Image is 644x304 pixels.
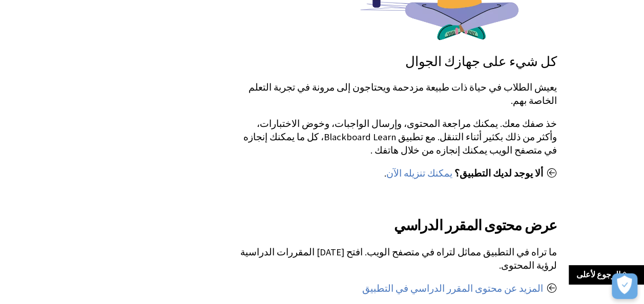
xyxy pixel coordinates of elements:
a: المزيد عن محتوى المقرر الدراسي في التطبيق [362,283,543,295]
p: ما تراه في التطبيق مماثل لتراه في متصفح الويب. افتح [DATE] المقررات الدراسية لرؤية المحتوى. [239,246,557,272]
p: كل شيء على جهازك الجوال [239,53,557,71]
h2: عرض محتوى المقرر الدراسي [239,202,557,236]
p: يعيش الطلاب في حياة ذات طبيعة مزدحمة ويحتاجون إلى مرونة في تجربة التعلم الخاصة بهم. [239,81,557,107]
a: يمكنك تنزيله الآن [386,167,452,180]
a: الرجوع لأعلى [569,265,644,284]
p: خذ صفك معك. يمكنك مراجعة المحتوى، وإرسال الواجبات، وخوض الاختبارات، وأكثر من ذلك بكثير أثناء التن... [239,117,557,158]
span: ألا يوجد لديك التطبيق؟ [454,167,543,179]
button: فتح التفضيلات [612,273,637,299]
p: . [239,167,557,180]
